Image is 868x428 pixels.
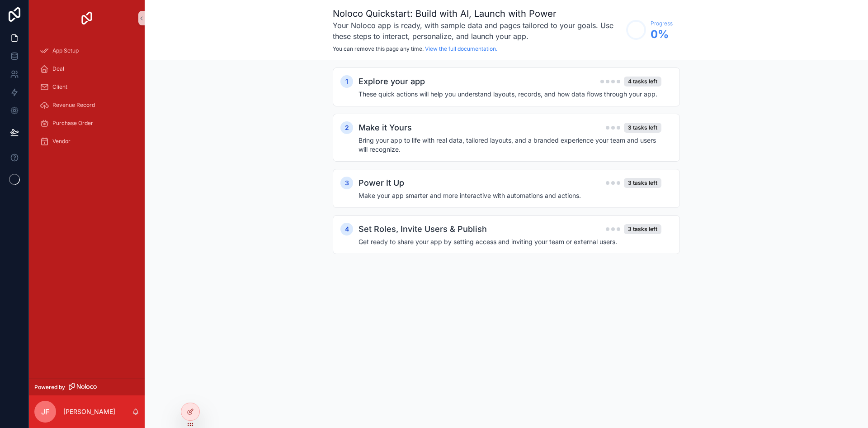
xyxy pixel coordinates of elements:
[80,11,94,25] img: App logo
[34,79,139,95] a: Client
[34,97,139,113] a: Revenue Record
[651,20,673,27] span: Progress
[651,27,673,42] span: 0 %
[333,45,424,52] span: You can remove this page any time.
[29,379,145,395] a: Powered by
[34,133,139,149] a: Vendor
[52,101,95,109] span: Revenue Record
[52,83,67,91] span: Client
[52,47,79,54] span: App Setup
[34,61,139,77] a: Deal
[52,138,71,145] span: Vendor
[425,45,497,52] a: View the full documentation.
[333,20,622,42] h3: Your Noloco app is ready, with sample data and pages tailored to your goals. Use these steps to i...
[29,36,145,161] div: scrollable content
[52,65,64,72] span: Deal
[41,406,49,417] span: JF
[34,115,139,131] a: Purchase Order
[63,407,115,416] p: [PERSON_NAME]
[52,120,93,127] span: Purchase Order
[34,43,139,59] a: App Setup
[34,384,65,391] span: Powered by
[333,7,622,20] h1: Noloco Quickstart: Build with AI, Launch with Power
